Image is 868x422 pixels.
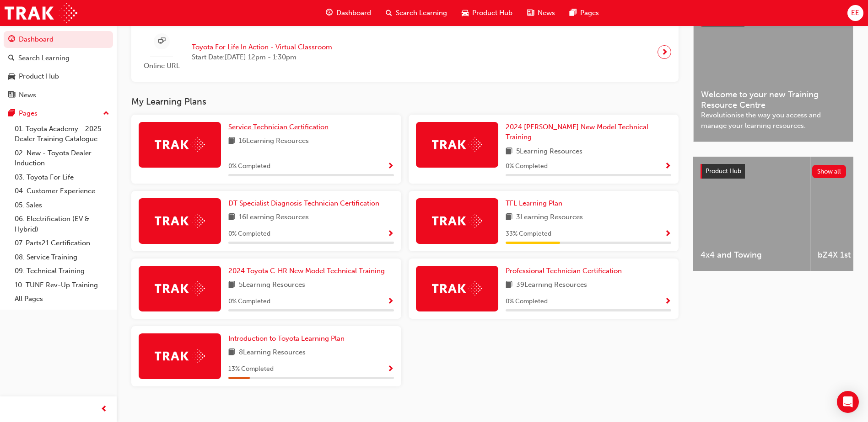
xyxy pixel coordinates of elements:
span: book-icon [228,347,235,359]
span: Show Progress [387,230,394,238]
span: book-icon [506,146,512,158]
img: Trak [155,281,205,295]
span: car-icon [462,7,469,19]
span: 2024 [PERSON_NAME] New Model Technical Training [506,123,648,142]
span: book-icon [228,280,235,291]
span: Toyota For Life In Action - Virtual Classroom [192,42,332,53]
a: Dashboard [4,31,113,48]
button: Show Progress [664,228,671,240]
span: book-icon [506,280,512,291]
a: Online URLToyota For Life In Action - Virtual ClassroomStart Date:[DATE] 12pm - 1:30pm [139,30,671,75]
span: 16 Learning Resources [239,136,309,147]
a: 07. Parts21 Certification [11,236,113,250]
span: 0 % Completed [506,296,548,307]
span: Product Hub [472,8,512,18]
a: news-iconNews [520,4,562,22]
span: TFL Learning Plan [506,199,562,207]
span: pages-icon [8,110,15,118]
span: 5 Learning Resources [516,146,582,158]
span: sessionType_ONLINE_URL-icon [158,36,165,47]
a: Latest NewsShow allWelcome to your new Training Resource CentreRevolutionise the way you access a... [693,4,853,142]
a: 10. TUNE Rev-Up Training [11,278,113,292]
span: DT Specialist Diagnosis Technician Certification [228,199,379,207]
span: 8 Learning Resources [239,347,306,359]
a: 04. Customer Experience [11,184,113,198]
span: Search Learning [396,8,447,18]
span: Revolutionise the way you access and manage your learning resources. [701,110,846,131]
a: News [4,87,113,104]
span: 0 % Completed [228,161,270,172]
a: pages-iconPages [562,4,606,22]
a: 01. Toyota Academy - 2025 Dealer Training Catalogue [11,122,113,146]
span: 13 % Completed [228,364,274,375]
span: news-icon [527,7,534,19]
img: Trak [155,137,205,152]
span: 16 Learning Resources [239,212,309,223]
div: Search Learning [18,53,70,63]
span: up-icon [103,108,109,120]
span: 33 % Completed [506,229,551,239]
a: search-iconSearch Learning [378,4,454,22]
a: Product Hub [4,68,113,85]
button: Show Progress [664,161,671,172]
span: Pages [580,8,599,18]
span: guage-icon [8,36,15,44]
span: Dashboard [336,8,371,18]
img: Trak [5,3,77,23]
button: Show Progress [387,161,394,172]
span: 0 % Completed [228,296,270,307]
a: guage-iconDashboard [318,4,378,22]
a: Professional Technician Certification [506,266,625,276]
a: TFL Learning Plan [506,198,566,209]
div: News [19,90,36,100]
span: Show Progress [387,163,394,171]
a: DT Specialist Diagnosis Technician Certification [228,198,383,209]
span: prev-icon [101,404,108,415]
span: Show Progress [664,230,671,238]
button: Show Progress [387,364,394,375]
span: Show Progress [664,163,671,171]
button: Show Progress [387,228,394,240]
a: 09. Technical Training [11,264,113,278]
button: Show Progress [664,296,671,307]
a: 08. Service Training [11,250,113,264]
span: 5 Learning Resources [239,280,305,291]
a: Service Technician Certification [228,122,332,132]
a: All Pages [11,292,113,306]
span: book-icon [228,136,235,147]
a: Search Learning [4,50,113,67]
span: search-icon [8,54,15,63]
span: Online URL [139,61,184,71]
a: car-iconProduct Hub [454,4,520,22]
a: Introduction to Toyota Learning Plan [228,333,348,344]
div: Product Hub [19,71,59,82]
span: Show Progress [387,365,394,374]
span: pages-icon [570,7,577,19]
a: 2024 [PERSON_NAME] New Model Technical Training [506,122,671,142]
span: EE [851,8,859,18]
img: Trak [155,214,205,228]
img: Trak [432,214,482,228]
img: Trak [432,137,482,152]
span: book-icon [228,212,235,223]
span: search-icon [386,7,392,19]
span: Start Date: [DATE] 12pm - 1:30pm [192,52,332,63]
span: next-icon [661,46,668,58]
img: Trak [155,349,205,363]
div: Pages [19,108,38,119]
span: News [538,8,555,18]
a: 05. Sales [11,198,113,212]
span: 2024 Toyota C-HR New Model Technical Training [228,267,385,275]
button: Show all [812,165,846,178]
span: 0 % Completed [228,229,270,239]
span: book-icon [506,212,512,223]
button: Pages [4,105,113,122]
span: 3 Learning Resources [516,212,583,223]
span: Professional Technician Certification [506,267,622,275]
a: 4x4 and Towing [693,157,810,271]
a: 03. Toyota For Life [11,170,113,185]
span: guage-icon [326,7,333,19]
div: Open Intercom Messenger [837,391,859,413]
span: 0 % Completed [506,161,548,172]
